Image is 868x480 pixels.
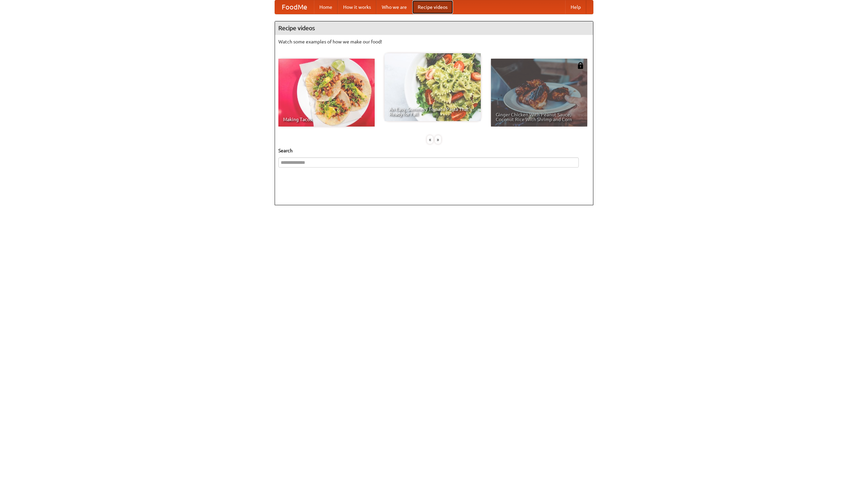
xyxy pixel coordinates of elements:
a: Help [565,0,586,14]
div: » [435,135,441,144]
a: How it works [338,0,376,14]
a: An Easy, Summery Tomato Pasta That's Ready for Fall [384,53,481,121]
span: An Easy, Summery Tomato Pasta That's Ready for Fall [389,107,476,116]
h4: Recipe videos [275,21,593,35]
span: Making Tacos [283,117,370,122]
a: Home [314,0,338,14]
a: Making Tacos [278,59,375,127]
div: « [427,135,433,144]
h5: Search [278,147,590,154]
p: Watch some examples of how we make our food! [278,38,590,45]
a: FoodMe [275,0,314,14]
img: 483408.png [577,62,584,69]
a: Who we are [376,0,412,14]
a: Recipe videos [412,0,453,14]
